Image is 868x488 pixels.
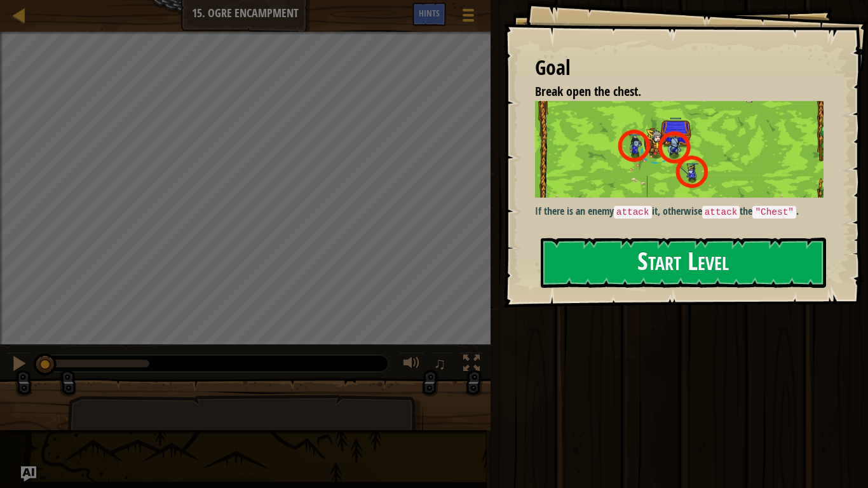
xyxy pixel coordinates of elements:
button: Adjust volume [399,352,424,378]
button: Show game menu [452,3,484,32]
span: Hints [419,7,440,19]
div: Goal [535,53,824,83]
code: "Chest" [752,206,796,219]
span: ♫ [433,354,446,373]
code: attack [614,206,652,219]
span: Break open the chest. [535,83,641,100]
button: Start Level [541,238,826,288]
button: Ctrl + P: Pause [6,352,32,378]
button: ♫ [431,352,452,378]
li: Break open the chest. [519,83,820,101]
button: Toggle fullscreen [459,352,484,378]
button: Ask AI [21,466,36,482]
img: Ogre encampment [535,101,824,198]
p: If there is an enemy it, otherwise the . [535,204,824,219]
code: attack [702,206,740,219]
